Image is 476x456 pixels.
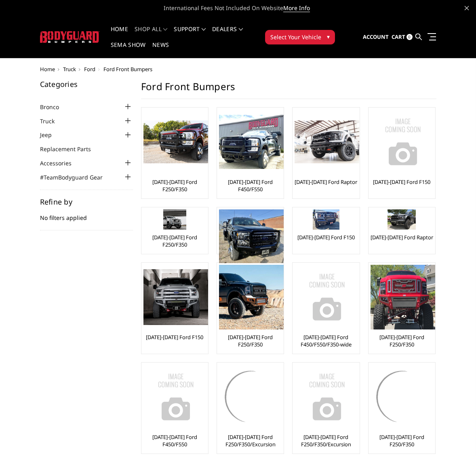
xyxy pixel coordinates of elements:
[40,80,133,88] h5: Categories
[40,131,62,139] a: Jeep
[103,65,152,73] span: Ford Front Bumpers
[297,234,355,241] a: [DATE]-[DATE] Ford F150
[143,365,208,429] img: No Image
[219,234,282,248] a: [DATE]-[DATE] Ford F450/F550
[40,173,113,182] a: #TeamBodyguard Gear
[212,26,243,42] a: Dealers
[146,334,203,341] a: [DATE]-[DATE] Ford F150
[265,30,335,44] button: Select Your Vehicle
[270,33,321,41] span: Select Your Vehicle
[295,334,357,348] a: [DATE]-[DATE] Ford F450/F550/F350-wide
[392,33,405,40] span: Cart
[371,234,433,241] a: [DATE]-[DATE] Ford Raptor
[40,103,69,111] a: Bronco
[373,178,430,186] a: [DATE]-[DATE] Ford F150
[143,433,206,448] a: [DATE]-[DATE] Ford F450/F550
[135,26,167,42] a: shop all
[40,198,133,205] h5: Refine by
[295,265,357,329] a: No Image
[327,32,330,41] span: ▾
[143,178,206,193] a: [DATE]-[DATE] Ford F250/F350
[371,110,435,174] img: No Image
[141,80,436,99] h1: Ford Front Bumpers
[219,178,282,193] a: [DATE]-[DATE] Ford F450/F550
[152,42,169,58] a: News
[143,234,206,248] a: [DATE]-[DATE] Ford F250/F350
[392,26,413,48] a: Cart 0
[40,198,133,230] div: No filters applied
[174,26,206,42] a: Support
[371,433,433,448] a: [DATE]-[DATE] Ford F250/F350
[63,65,76,73] a: Truck
[219,433,282,448] a: [DATE]-[DATE] Ford F250/F350/Excursion
[219,334,282,348] a: [DATE]-[DATE] Ford F250/F350
[363,33,389,40] span: Account
[371,110,433,174] a: No Image
[40,145,101,153] a: Replacement Parts
[111,42,146,58] a: SEMA Show
[363,26,389,48] a: Account
[40,31,99,43] img: BODYGUARD BUMPERS
[40,117,65,125] a: Truck
[283,4,310,12] a: More Info
[143,365,206,429] a: No Image
[295,365,359,429] img: No Image
[295,178,357,186] a: [DATE]-[DATE] Ford Raptor
[40,65,55,73] a: Home
[406,34,413,40] span: 0
[295,265,359,329] img: No Image
[40,159,82,167] a: Accessories
[84,65,95,73] a: Ford
[295,365,357,429] a: No Image
[371,334,433,348] a: [DATE]-[DATE] Ford F250/F350
[111,26,128,42] a: Home
[295,433,357,448] a: [DATE]-[DATE] Ford F250/F350/Excursion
